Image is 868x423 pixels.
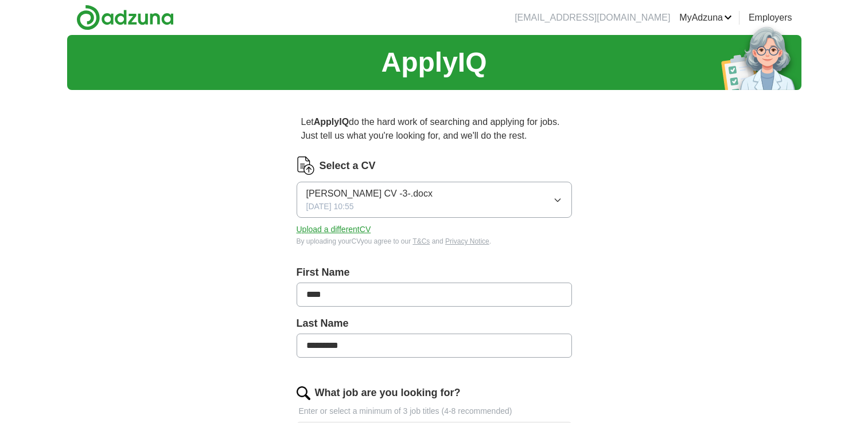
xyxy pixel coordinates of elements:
[381,42,486,83] h1: ApplyIQ
[412,237,430,245] a: T&Cs
[297,386,310,400] img: search.png
[314,117,349,127] strong: ApplyIQ
[76,5,174,30] img: Adzuna logo
[320,158,376,174] label: Select a CV
[297,265,572,280] label: First Name
[297,224,371,236] button: Upload a differentCV
[515,11,670,25] li: [EMAIL_ADDRESS][DOMAIN_NAME]
[297,111,572,147] p: Let do the hard work of searching and applying for jobs. Just tell us what you're looking for, an...
[297,236,572,246] div: By uploading your CV you agree to our and .
[297,405,572,417] p: Enter or select a minimum of 3 job titles (4-8 recommended)
[679,11,732,25] a: MyAdzuna
[315,385,461,401] label: What job are you looking for?
[297,316,572,331] label: Last Name
[749,11,792,25] a: Employers
[297,182,572,218] button: [PERSON_NAME] CV -3-.docx[DATE] 10:55
[306,187,433,201] span: [PERSON_NAME] CV -3-.docx
[297,156,315,175] img: CV Icon
[445,237,489,245] a: Privacy Notice
[306,201,354,213] span: [DATE] 10:55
